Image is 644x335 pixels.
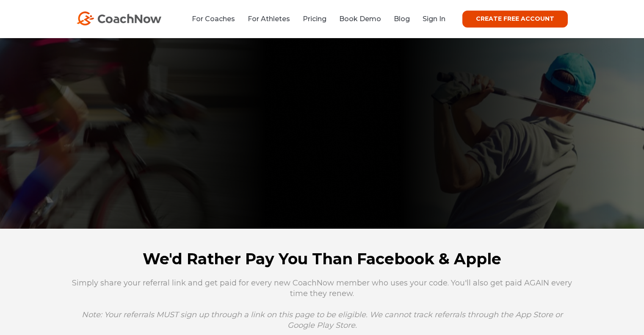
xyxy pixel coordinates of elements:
a: Book Demo [339,15,381,23]
a: Pricing [303,15,326,23]
a: CREATE FREE ACCOUNT [462,11,568,28]
span: Simply share your referral link and get paid for every new CoachNow member who uses your code. Yo... [72,278,572,330]
span: We'd Rather Pay You Than Facebook & Apple [143,249,501,268]
a: Sign In [423,15,445,23]
img: CoachNow Logo [77,11,161,25]
a: For Athletes [248,15,290,23]
a: Blog [394,15,410,23]
em: Note: Your referrals MUST sign up through a link on this page to be eligible. We cannot track ref... [82,310,563,330]
a: For Coaches [192,15,235,23]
